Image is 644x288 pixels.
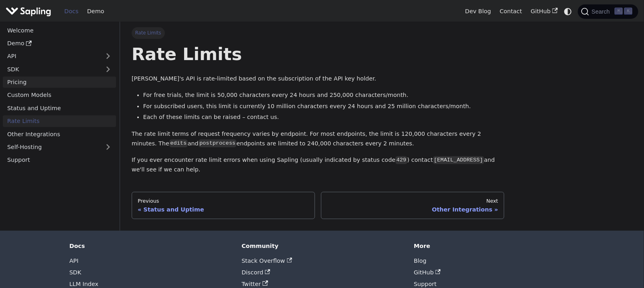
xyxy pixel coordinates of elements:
[143,91,505,100] li: For free trials, the limit is 50,000 characters every 24 hours and 250,000 characters/month.
[414,281,437,287] a: Support
[60,5,83,18] a: Docs
[624,8,632,15] kbd: K
[242,269,271,276] a: Discord
[143,113,505,122] li: Each of these limits can be raised – contact us.
[589,8,615,15] span: Search
[562,6,574,17] button: Switch between dark and light mode (currently system mode)
[242,281,268,287] a: Twitter
[100,50,116,62] button: Expand sidebar category 'API'
[69,242,230,250] div: Docs
[395,156,407,164] code: 429
[3,141,116,153] a: Self-Hosting
[327,206,498,213] div: Other Integrations
[242,242,403,250] div: Community
[414,258,427,264] a: Blog
[100,63,116,75] button: Expand sidebar category 'SDK'
[132,155,504,175] p: If you ever encounter rate limit errors when using Sapling (usually indicated by status code ) co...
[69,258,78,264] a: API
[132,192,504,219] nav: Docs pages
[132,74,504,84] p: [PERSON_NAME]'s API is rate-limited based on the subscription of the API key holder.
[414,242,575,250] div: More
[199,139,237,147] code: postprocess
[83,5,108,18] a: Demo
[526,5,562,18] a: GitHub
[3,63,100,75] a: SDK
[461,5,495,18] a: Dev Blog
[3,102,116,114] a: Status and Uptime
[3,38,116,49] a: Demo
[433,156,484,164] code: [EMAIL_ADDRESS]
[138,198,309,204] div: Previous
[327,198,498,204] div: Next
[132,129,504,149] p: The rate limit terms of request frequency varies by endpoint. For most endpoints, the limit is 12...
[132,43,504,65] h1: Rate Limits
[496,5,527,18] a: Contact
[414,269,441,276] a: GitHub
[3,89,116,101] a: Custom Models
[578,4,638,19] button: Search (Command+K)
[69,281,98,287] a: LLM Index
[615,8,623,15] kbd: ⌘
[321,192,504,219] a: NextOther Integrations
[3,154,116,166] a: Support
[169,139,188,147] code: edits
[132,192,315,219] a: PreviousStatus and Uptime
[6,6,54,17] a: Sapling.ai
[132,27,504,38] nav: Breadcrumbs
[3,77,116,88] a: Pricing
[132,27,165,38] span: Rate Limits
[3,128,116,140] a: Other Integrations
[143,102,505,111] li: For subscribed users, this limit is currently 10 million characters every 24 hours and 25 million...
[6,6,51,17] img: Sapling.ai
[69,269,81,276] a: SDK
[242,258,292,264] a: Stack Overflow
[3,50,100,62] a: API
[3,24,116,36] a: Welcome
[3,115,116,127] a: Rate Limits
[138,206,309,213] div: Status and Uptime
